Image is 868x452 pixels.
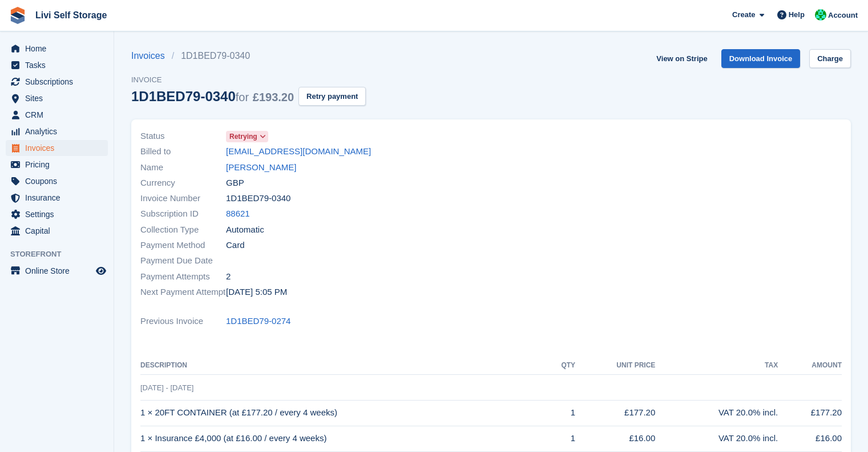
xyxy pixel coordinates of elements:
[9,7,26,24] img: stora-icon-8386f47178a22dfd0bd8f6a31ec36ba5ce8667c1dd55bd0f319d3a0aa187defe.svg
[575,357,655,375] th: Unit Price
[140,383,193,392] span: [DATE] - [DATE]
[6,173,108,189] a: menu
[815,9,826,21] img: Joe Robertson
[6,263,108,279] a: menu
[6,206,108,222] a: menu
[546,357,575,375] th: QTY
[131,74,366,86] span: Invoice
[298,87,366,106] button: Retry payment
[25,263,94,279] span: Online Store
[140,192,226,205] span: Invoice Number
[6,157,108,173] a: menu
[732,9,755,21] span: Create
[140,145,226,158] span: Billed to
[226,315,290,328] a: 1D1BED79-0274
[789,9,805,21] span: Help
[25,157,94,173] span: Pricing
[25,74,94,90] span: Subscriptions
[226,207,250,221] a: 88621
[140,177,226,190] span: Currency
[226,286,287,299] time: 2025-09-04 16:05:32 UTC
[6,57,108,73] a: menu
[25,190,94,206] span: Insurance
[226,161,296,174] a: [PERSON_NAME]
[140,223,226,237] span: Collection Type
[575,400,655,426] td: £177.20
[25,223,94,239] span: Capital
[236,91,249,103] span: for
[10,249,114,260] span: Storefront
[25,107,94,123] span: CRM
[140,161,226,174] span: Name
[140,270,226,283] span: Payment Attempts
[131,89,294,104] div: 1D1BED79-0340
[140,239,226,252] span: Payment Method
[226,177,244,190] span: GBP
[140,254,226,267] span: Payment Due Date
[140,207,226,221] span: Subscription ID
[140,400,546,426] td: 1 × 20FT CONTAINER (at £177.20 / every 4 weeks)
[140,357,546,375] th: Description
[229,131,257,142] span: Retrying
[226,192,290,205] span: 1D1BED79-0340
[140,130,226,143] span: Status
[25,206,94,222] span: Settings
[778,426,842,451] td: £16.00
[131,49,172,63] a: Invoices
[6,190,108,206] a: menu
[226,130,268,143] a: Retrying
[226,145,371,158] a: [EMAIL_ADDRESS][DOMAIN_NAME]
[94,264,108,278] a: Preview store
[25,41,94,57] span: Home
[6,41,108,57] a: menu
[828,10,858,21] span: Account
[131,49,366,63] nav: breadcrumbs
[655,357,778,375] th: Tax
[778,357,842,375] th: Amount
[778,400,842,426] td: £177.20
[6,223,108,239] a: menu
[6,107,108,123] a: menu
[140,426,546,451] td: 1 × Insurance £4,000 (at £16.00 / every 4 weeks)
[140,286,226,299] span: Next Payment Attempt
[226,239,245,252] span: Card
[253,91,294,103] span: £193.20
[6,74,108,90] a: menu
[6,140,108,156] a: menu
[721,49,801,68] a: Download Invoice
[226,223,264,237] span: Automatic
[25,140,94,156] span: Invoices
[655,432,778,445] div: VAT 20.0% incl.
[546,426,575,451] td: 1
[31,6,111,25] a: Livi Self Storage
[809,49,851,68] a: Charge
[25,57,94,73] span: Tasks
[655,406,778,419] div: VAT 20.0% incl.
[575,426,655,451] td: £16.00
[6,123,108,139] a: menu
[25,123,94,139] span: Analytics
[6,90,108,106] a: menu
[226,270,231,283] span: 2
[140,315,226,328] span: Previous Invoice
[25,173,94,189] span: Coupons
[652,49,712,68] a: View on Stripe
[546,400,575,426] td: 1
[25,90,94,106] span: Sites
